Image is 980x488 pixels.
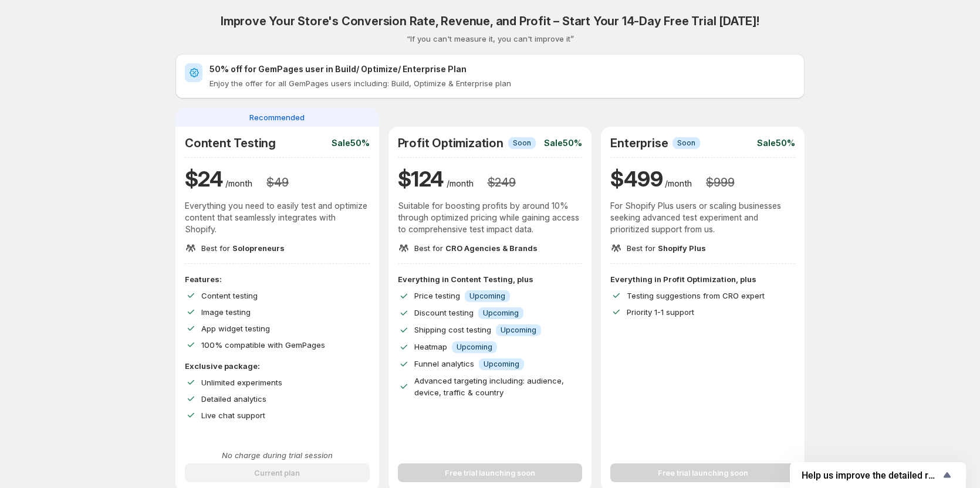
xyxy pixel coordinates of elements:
span: Recommended [249,111,305,123]
span: Solopreneurs [232,243,285,253]
span: Upcoming [469,292,505,301]
h2: Improve Your Store's Conversion Rate, Revenue, and Profit – Start Your 14-Day Free Trial [DATE]! [221,14,759,28]
span: Price testing [414,291,460,300]
span: CRO Agencies & Brands [445,243,538,253]
span: Unlimited experiments [201,378,282,387]
p: Everything in Profit Optimization, plus [610,273,795,285]
h2: Enterprise [610,136,668,150]
span: Upcoming [457,343,492,352]
p: /month [447,178,474,189]
span: Image testing [201,307,251,317]
h2: Profit Optimization [398,136,503,150]
span: Funnel analytics [414,359,474,368]
h2: Content Testing [185,136,276,150]
span: Heatmap [414,342,447,351]
p: Best for [201,242,285,254]
p: Features: [185,273,370,285]
p: Exclusive package: [185,360,370,372]
p: Enjoy the offer for all GemPages users including: Build, Optimize & Enterprise plan [209,77,795,89]
p: “If you can't measure it, you can't improve it” [407,33,574,45]
h3: $ 49 [266,175,288,189]
span: Soon [677,138,695,148]
h3: $ 999 [706,175,734,189]
span: Upcoming [484,360,519,369]
p: No charge during trial session [185,449,370,461]
span: App widget testing [201,324,270,333]
h1: $ 24 [185,165,223,193]
h3: $ 249 [488,175,516,189]
span: Shopify Plus [658,243,706,253]
p: Everything in Content Testing, plus [398,273,583,285]
span: Help us improve the detailed report for A/B campaigns [802,470,940,481]
span: Detailed analytics [201,394,266,404]
span: Upcoming [483,309,519,318]
h2: 50% off for GemPages user in Build/ Optimize/ Enterprise Plan [209,63,795,75]
p: Best for [414,242,538,254]
span: Advanced targeting including: audience, device, traffic & country [414,376,564,397]
span: Soon [513,138,531,148]
span: Discount testing [414,308,474,317]
p: Sale 50% [332,137,370,149]
span: Upcoming [501,326,536,335]
p: Everything you need to easily test and optimize content that seamlessly integrates with Shopify. [185,200,370,235]
p: Suitable for boosting profits by around 10% through optimized pricing while gaining access to com... [398,200,583,235]
p: Best for [627,242,706,254]
h1: $ 499 [610,165,663,193]
span: Live chat support [201,411,265,420]
p: Sale 50% [757,137,795,149]
h1: $ 124 [398,165,444,193]
span: 100% compatible with GemPages [201,340,325,350]
p: /month [665,178,692,189]
p: Sale 50% [544,137,582,149]
button: Show survey - Help us improve the detailed report for A/B campaigns [802,468,954,482]
p: For Shopify Plus users or scaling businesses seeking advanced test experiment and prioritized sup... [610,200,795,235]
span: Shipping cost testing [414,325,491,334]
span: Content testing [201,291,258,300]
span: Testing suggestions from CRO expert [627,291,765,300]
p: /month [225,178,252,189]
span: Priority 1-1 support [627,307,694,317]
